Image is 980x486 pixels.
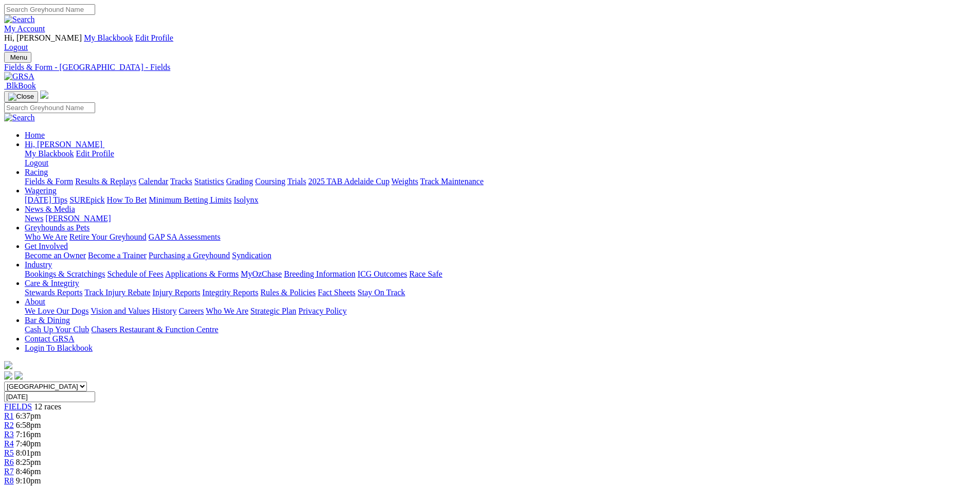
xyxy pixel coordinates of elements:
a: Become a Trainer [88,251,147,260]
a: R6 [4,458,14,466]
div: Get Involved [25,251,976,260]
a: Injury Reports [152,288,200,297]
a: R4 [4,439,14,448]
span: Hi, [PERSON_NAME] [25,140,102,149]
a: Edit Profile [135,33,173,42]
a: ICG Outcomes [358,269,407,278]
a: Logout [4,43,28,51]
span: 8:25pm [16,458,41,466]
a: How To Bet [107,195,147,204]
a: Vision and Values [91,307,150,315]
a: Greyhounds as Pets [25,223,90,232]
a: R8 [4,476,14,485]
a: Track Maintenance [420,177,484,186]
a: Bar & Dining [25,316,70,325]
a: FIELDS [4,402,32,411]
a: MyOzChase [241,269,282,278]
a: We Love Our Dogs [25,307,88,315]
a: Home [25,131,45,139]
div: My Account [4,33,976,52]
a: Fields & Form [25,177,73,186]
a: R7 [4,467,14,476]
span: 12 races [34,402,61,411]
a: Integrity Reports [202,288,258,297]
a: Schedule of Fees [107,269,163,278]
a: Bookings & Scratchings [25,269,105,278]
span: 7:16pm [16,430,41,439]
a: Edit Profile [76,149,114,158]
span: R2 [4,421,14,429]
a: Applications & Forms [165,269,239,278]
a: R1 [4,411,14,420]
a: Results & Replays [75,177,136,186]
a: 2025 TAB Adelaide Cup [308,177,389,186]
a: Privacy Policy [298,307,347,315]
button: Toggle navigation [4,52,31,63]
a: Weights [391,177,418,186]
img: Close [8,93,34,101]
div: News & Media [25,214,976,223]
span: 6:58pm [16,421,41,429]
a: Wagering [25,186,57,195]
a: Logout [25,158,48,167]
a: Race Safe [409,269,442,278]
span: R5 [4,448,14,457]
a: Cash Up Your Club [25,325,89,334]
a: Calendar [138,177,168,186]
a: Industry [25,260,52,269]
a: Purchasing a Greyhound [149,251,230,260]
button: Toggle navigation [4,91,38,102]
a: News & Media [25,205,75,213]
div: Care & Integrity [25,288,976,297]
div: Racing [25,177,976,186]
a: R3 [4,430,14,439]
a: Strategic Plan [251,307,296,315]
a: Statistics [194,177,224,186]
img: Search [4,15,35,24]
a: Racing [25,168,48,176]
a: Trials [287,177,306,186]
a: [PERSON_NAME] [45,214,111,223]
a: My Blackbook [84,33,133,42]
div: Hi, [PERSON_NAME] [25,149,976,168]
a: Grading [226,177,253,186]
img: twitter.svg [14,371,23,380]
a: Rules & Policies [260,288,316,297]
a: Get Involved [25,242,68,250]
img: logo-grsa-white.png [4,361,12,369]
a: Breeding Information [284,269,355,278]
img: logo-grsa-white.png [40,91,48,99]
span: BlkBook [6,81,36,90]
div: Wagering [25,195,976,205]
img: facebook.svg [4,371,12,380]
div: About [25,307,976,316]
input: Search [4,102,95,113]
a: Who We Are [25,232,67,241]
div: Greyhounds as Pets [25,232,976,242]
input: Select date [4,391,95,402]
a: Who We Are [206,307,248,315]
a: Coursing [255,177,286,186]
span: 8:46pm [16,467,41,476]
a: Hi, [PERSON_NAME] [25,140,104,149]
a: GAP SA Assessments [149,232,221,241]
a: SUREpick [69,195,104,204]
a: Isolynx [234,195,258,204]
a: Become an Owner [25,251,86,260]
a: Chasers Restaurant & Function Centre [91,325,218,334]
span: Menu [10,53,27,61]
a: Care & Integrity [25,279,79,287]
a: Fields & Form - [GEOGRAPHIC_DATA] - Fields [4,63,976,72]
div: Bar & Dining [25,325,976,334]
a: My Account [4,24,45,33]
a: Contact GRSA [25,334,74,343]
a: Tracks [170,177,192,186]
a: News [25,214,43,223]
span: Hi, [PERSON_NAME] [4,33,82,42]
